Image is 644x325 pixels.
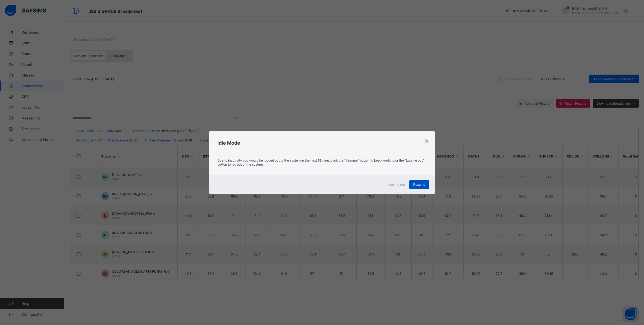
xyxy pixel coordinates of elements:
strong: 15mins [318,158,329,162]
span: Log me out [388,182,405,187]
div: × [424,136,429,145]
h2: Idle Mode [217,140,427,146]
p: Due to inactivity you would be logged out to the system in the next , click the "Resume" button t... [217,158,427,166]
span: Resume [413,182,425,187]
